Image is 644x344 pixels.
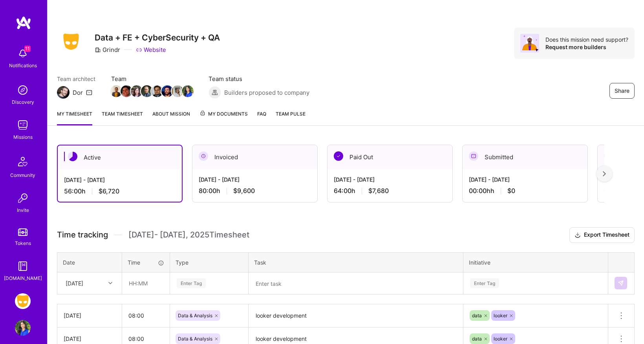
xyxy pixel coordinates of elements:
[15,239,31,247] div: Tokens
[257,110,266,125] a: FAQ
[470,277,499,289] div: Enter Tag
[178,336,212,342] span: Data & Analysis
[15,293,31,309] img: Grindr: Data + FE + CyberSecurity + QA
[128,258,164,267] div: Time
[152,85,162,98] a: Team Member Avatar
[24,46,31,52] span: 11
[66,279,83,287] div: [DATE]
[609,83,635,99] button: Share
[15,117,31,133] img: teamwork
[15,46,31,61] img: bell
[12,98,34,106] div: Discovery
[494,313,507,318] span: looker
[142,85,152,98] a: Team Member Avatar
[57,86,70,99] img: Team Architect
[128,230,249,240] span: [DATE] - [DATE] , 2025 Timesheet
[177,277,206,289] div: Enter Tag
[172,85,183,97] img: Team Member Avatar
[17,206,29,214] div: Invite
[472,336,482,342] span: data
[209,86,221,99] img: Builders proposed to company
[469,258,602,267] div: Initiative
[199,110,248,118] span: My Documents
[64,176,176,184] div: [DATE] - [DATE]
[15,258,31,274] img: guide book
[13,133,33,141] div: Missions
[10,171,35,179] div: Community
[121,85,132,97] img: Team Member Avatar
[545,36,628,43] div: Does this mission need support?
[192,145,317,169] div: Invoiced
[199,110,248,125] a: My Documents
[132,85,142,98] a: Team Member Avatar
[15,82,31,98] img: discovery
[182,85,194,97] img: Team Member Avatar
[111,75,193,83] span: Team
[276,110,306,125] a: Team Pulse
[368,187,389,195] span: $7,680
[334,187,446,195] div: 64:00 h
[57,31,85,52] img: Company Logo
[178,313,212,318] span: Data & Analysis
[615,87,629,95] span: Share
[64,187,176,195] div: 56:00 h
[99,187,119,195] span: $6,720
[57,252,122,272] th: Date
[57,75,95,83] span: Team architect
[170,252,249,272] th: Type
[172,85,183,98] a: Team Member Avatar
[249,252,463,272] th: Task
[9,61,37,70] div: Notifications
[13,320,33,336] a: User Avatar
[151,85,163,97] img: Team Member Avatar
[233,187,255,195] span: $9,600
[334,175,446,184] div: [DATE] - [DATE]
[131,85,143,97] img: Team Member Avatar
[224,88,309,97] span: Builders proposed to company
[73,88,83,97] div: Dor
[249,305,462,327] textarea: looker development
[95,47,101,53] i: icon CompanyGray
[327,145,452,169] div: Paid Out
[13,293,33,309] a: Grindr: Data + FE + CyberSecurity + QA
[86,89,92,96] i: icon Mail
[574,231,581,239] i: icon Download
[121,85,132,98] a: Team Member Avatar
[102,110,143,125] a: Team timesheet
[108,281,112,285] i: icon Chevron
[18,228,27,236] img: tokens
[469,187,581,195] div: 00:00h h
[520,34,539,53] img: Avatar
[463,145,587,169] div: Submitted
[199,175,311,184] div: [DATE] - [DATE]
[494,336,507,342] span: looker
[545,43,628,51] div: Request more builders
[569,227,635,243] button: Export Timesheet
[111,85,121,98] a: Team Member Avatar
[603,171,606,177] img: right
[122,305,170,326] input: HH:MM
[209,75,309,83] span: Team status
[469,175,581,184] div: [DATE] - [DATE]
[199,151,208,161] img: Invoiced
[161,85,173,97] img: Team Member Avatar
[199,187,311,195] div: 80:00 h
[4,274,42,282] div: [DOMAIN_NAME]
[472,313,482,318] span: data
[58,145,182,169] div: Active
[183,85,193,98] a: Team Member Avatar
[15,320,31,336] img: User Avatar
[57,110,92,125] a: My timesheet
[162,85,172,98] a: Team Member Avatar
[469,151,478,161] img: Submitted
[110,85,122,97] img: Team Member Avatar
[15,190,31,206] img: Invite
[618,280,624,286] img: Submit
[604,151,613,161] img: Submitted
[64,311,115,320] div: [DATE]
[95,46,120,54] div: Grindr
[136,46,166,54] a: Website
[141,85,153,97] img: Team Member Avatar
[68,152,77,161] img: Active
[13,152,32,171] img: Community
